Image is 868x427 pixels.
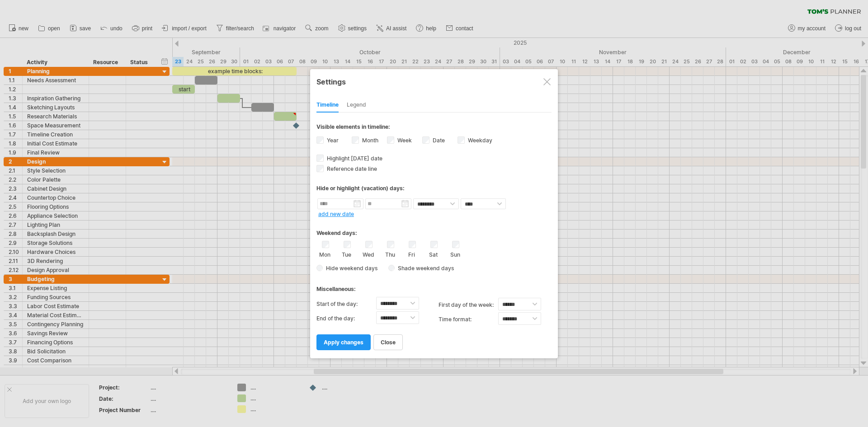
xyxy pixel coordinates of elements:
[363,249,374,258] label: Wed
[439,312,498,327] label: Time format:
[324,339,363,346] span: apply changes
[384,249,396,258] label: Thu
[316,297,376,311] label: Start of the day:
[341,249,352,258] label: Tue
[381,339,396,346] span: close
[316,185,552,192] div: Hide or highlight (vacation) days:
[396,137,412,144] label: Week
[406,249,417,258] label: Fri
[316,311,376,326] label: End of the day:
[316,221,552,239] div: Weekend days:
[316,98,339,113] div: Timeline
[323,265,377,272] span: Hide weekend days
[318,211,354,217] a: add new date
[325,155,382,162] span: Highlight [DATE] date
[316,277,552,295] div: Miscellaneous:
[428,249,439,258] label: Sat
[395,265,454,272] span: Shade weekend days
[439,298,498,312] label: first day of the week:
[466,137,492,144] label: Weekday
[316,123,552,133] div: Visible elements in timeline:
[316,73,552,89] div: Settings
[449,249,461,258] label: Sun
[431,137,445,144] label: Date
[347,98,366,113] div: Legend
[316,334,371,350] a: apply changes
[325,137,339,144] label: Year
[373,334,403,350] a: close
[319,249,330,258] label: Mon
[325,165,377,172] span: Reference date line
[360,137,378,144] label: Month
